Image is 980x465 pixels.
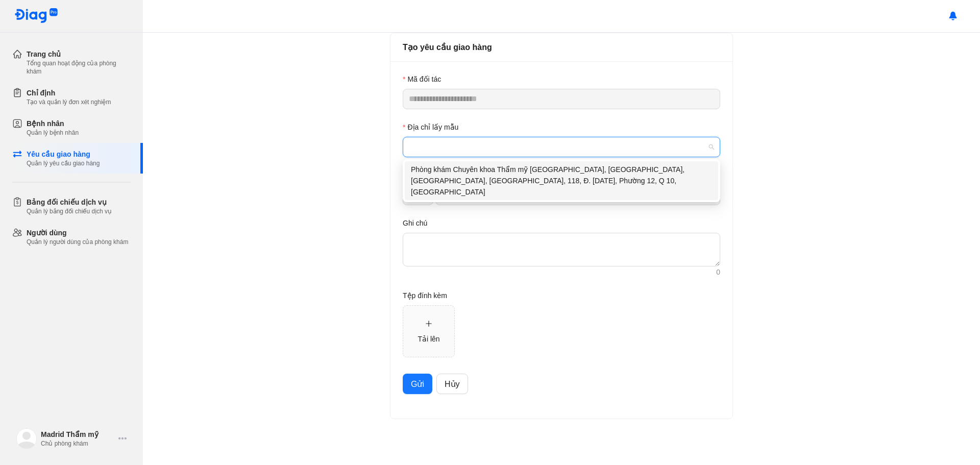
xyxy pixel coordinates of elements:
[41,439,114,448] div: Chủ phòng khám
[425,320,432,327] span: plus
[27,228,128,238] div: Người dùng
[411,378,424,390] span: Gửi
[27,129,79,137] div: Quản lý bệnh nhân
[16,428,37,449] img: logo
[27,197,112,207] div: Bảng đối chiếu dịch vụ
[27,59,131,76] div: Tổng quan hoạt động của phòng khám
[27,98,111,106] div: Tạo và quản lý đơn xét nghiệm
[27,207,112,215] div: Quản lý bảng đối chiếu dịch vụ
[403,74,441,85] label: Mã đối tác
[403,41,720,54] div: Tạo yêu cầu giao hàng
[445,378,460,390] span: Hủy
[418,333,439,345] div: Tải lên
[27,118,79,129] div: Bệnh nhân
[27,88,111,98] div: Chỉ định
[27,238,128,246] div: Quản lý người dùng của phòng khám
[403,121,458,133] label: Địa chỉ lấy mẫu
[403,217,427,229] label: Ghi chú
[403,374,432,394] button: Gửi
[41,429,114,439] div: Madrid Thẩm mỹ
[403,306,454,357] span: plusTải lên
[403,290,447,301] label: Tệp đính kèm
[14,8,58,24] img: logo
[436,374,468,394] button: Hủy
[405,161,718,200] div: Phòng khám Chuyên khoa Thẩm mỹ MADRID, Nhà Số 36, Đường 8, KDC Hà Đô, 118, Đ. 3 Tháng 2, Phường 1...
[27,149,100,159] div: Yêu cầu giao hàng
[27,159,100,167] div: Quản lý yêu cầu giao hàng
[27,49,131,59] div: Trang chủ
[411,164,712,198] div: Phòng khám Chuyên khoa Thẩm mỹ [GEOGRAPHIC_DATA], [GEOGRAPHIC_DATA], [GEOGRAPHIC_DATA], [GEOGRAPH...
